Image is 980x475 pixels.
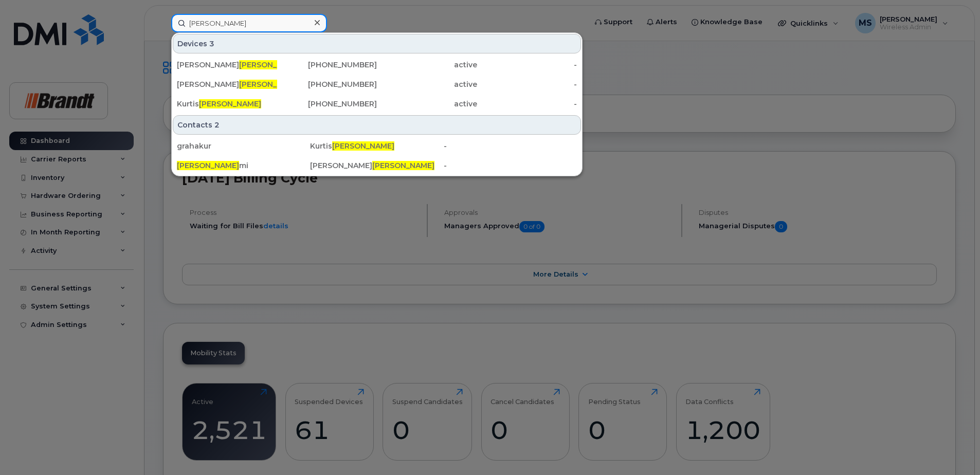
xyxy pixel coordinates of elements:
span: [PERSON_NAME] [239,60,301,69]
div: [PERSON_NAME] Ptd Sim1 [177,60,277,70]
div: [PHONE_NUMBER] [277,79,377,89]
div: active [377,60,477,70]
div: mi [177,160,310,171]
a: [PERSON_NAME][PERSON_NAME]Ptd Sim1[PHONE_NUMBER]active- [173,56,581,74]
span: [PERSON_NAME] [239,80,301,89]
div: - [477,99,577,109]
div: [PHONE_NUMBER] [277,60,377,70]
a: [PERSON_NAME][PERSON_NAME][PHONE_NUMBER]active- [173,75,581,94]
a: [PERSON_NAME]mi[PERSON_NAME][PERSON_NAME]- [173,156,581,175]
div: - [477,60,577,70]
div: - [477,79,577,89]
span: [PERSON_NAME] [199,99,261,108]
div: Devices [173,34,581,53]
div: Kurtis [177,99,277,109]
div: Kurtis [310,141,443,151]
div: - [444,160,577,171]
div: - [444,141,577,151]
a: grahakurKurtis[PERSON_NAME]- [173,137,581,155]
span: 3 [209,39,214,49]
div: Contacts [173,115,581,135]
div: [PERSON_NAME] [177,79,277,89]
span: 2 [214,120,220,130]
div: grahakur [177,141,310,151]
span: [PERSON_NAME] [177,161,239,170]
a: Kurtis[PERSON_NAME][PHONE_NUMBER]active- [173,95,581,113]
div: [PERSON_NAME] [310,160,443,171]
span: [PERSON_NAME] [332,141,394,151]
span: [PERSON_NAME] [372,161,434,170]
div: active [377,99,477,109]
div: active [377,79,477,89]
div: [PHONE_NUMBER] [277,99,377,109]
